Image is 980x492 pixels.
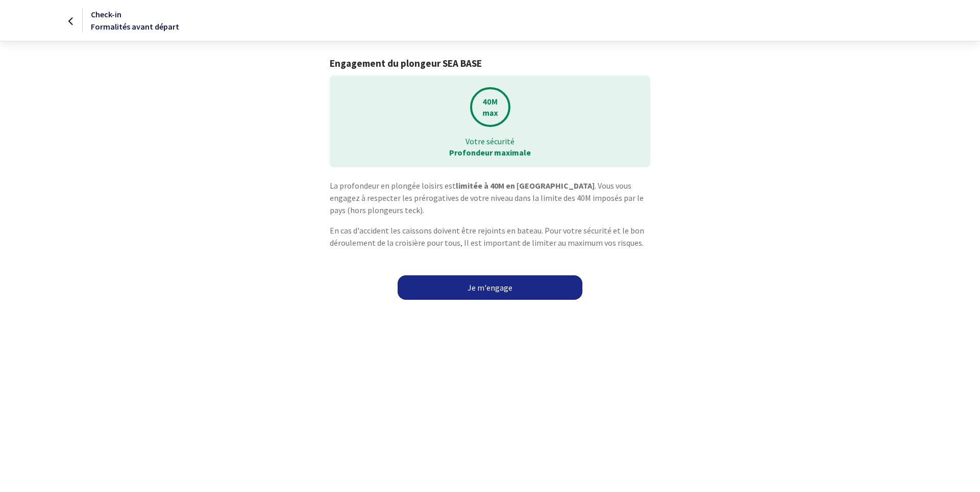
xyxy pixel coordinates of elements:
p: La profondeur en plongée loisirs est . Vous vous engagez à respecter les prérogatives de votre ni... [330,179,650,216]
strong: Profondeur maximale [449,147,531,158]
h1: Engagement du plongeur SEA BASE [330,58,650,69]
a: Je m'engage [398,275,582,300]
strong: limitée à 40M en [GEOGRAPHIC_DATA] [456,180,595,191]
p: En cas d'accident les caissons doivent être rejoints en bateau. Pour votre sécurité et le bon dér... [330,224,650,249]
p: Votre sécurité [337,136,643,147]
span: Check-in Formalités avant départ [91,9,179,32]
